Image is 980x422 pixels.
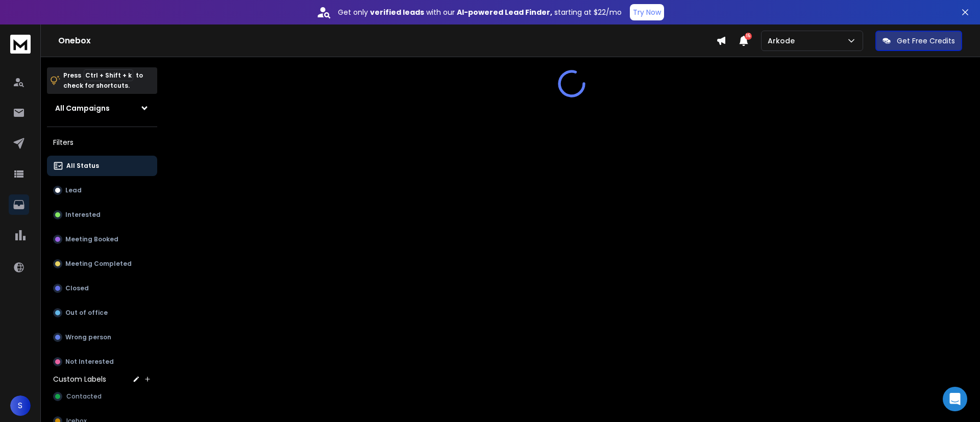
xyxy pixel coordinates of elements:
[630,4,664,20] button: Try Now
[65,211,101,219] p: Interested
[65,260,132,268] p: Meeting Completed
[65,309,108,317] p: Out of office
[875,31,962,51] button: Get Free Credits
[47,303,157,323] button: Out of office
[47,98,157,118] button: All Campaigns
[65,186,82,194] p: Lead
[66,162,99,170] p: All Status
[47,135,157,150] h3: Filters
[84,69,133,81] span: Ctrl + Shift + k
[897,36,955,46] p: Get Free Credits
[47,386,157,407] button: Contacted
[338,7,622,17] p: Get only with our starting at $22/mo
[65,284,89,292] p: Closed
[53,374,106,384] h3: Custom Labels
[47,254,157,274] button: Meeting Completed
[457,7,552,17] strong: AI-powered Lead Finder,
[633,7,661,17] p: Try Now
[10,395,31,416] button: S
[55,103,110,113] h1: All Campaigns
[58,35,716,47] h1: Onebox
[10,35,31,54] img: logo
[63,70,143,91] p: Press to check for shortcuts.
[943,387,967,411] div: Open Intercom Messenger
[47,156,157,176] button: All Status
[47,278,157,299] button: Closed
[47,229,157,250] button: Meeting Booked
[47,180,157,201] button: Lead
[65,358,114,366] p: Not Interested
[745,33,752,40] span: 15
[47,205,157,225] button: Interested
[65,333,111,341] p: Wrong person
[66,392,102,401] span: Contacted
[370,7,424,17] strong: verified leads
[47,327,157,347] button: Wrong person
[768,36,799,46] p: Arkode
[47,352,157,372] button: Not Interested
[65,235,118,243] p: Meeting Booked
